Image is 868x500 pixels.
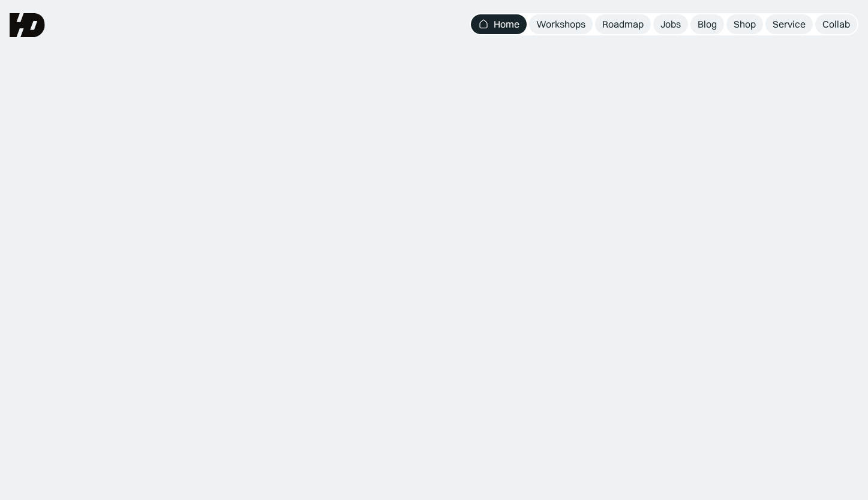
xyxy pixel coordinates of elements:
a: Jobs [653,14,688,34]
a: Blog [690,14,724,34]
a: Roadmap [595,14,651,34]
div: Blog [698,18,717,31]
a: Home [471,14,527,34]
div: Service [773,18,806,31]
div: Jobs [660,18,681,31]
div: Roadmap [602,18,644,31]
a: Service [765,14,813,34]
div: Shop [734,18,756,31]
div: Collab [822,18,850,31]
a: Collab [815,14,857,34]
div: Home [494,18,519,31]
a: Shop [726,14,763,34]
a: Workshops [529,14,593,34]
div: Workshops [536,18,585,31]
